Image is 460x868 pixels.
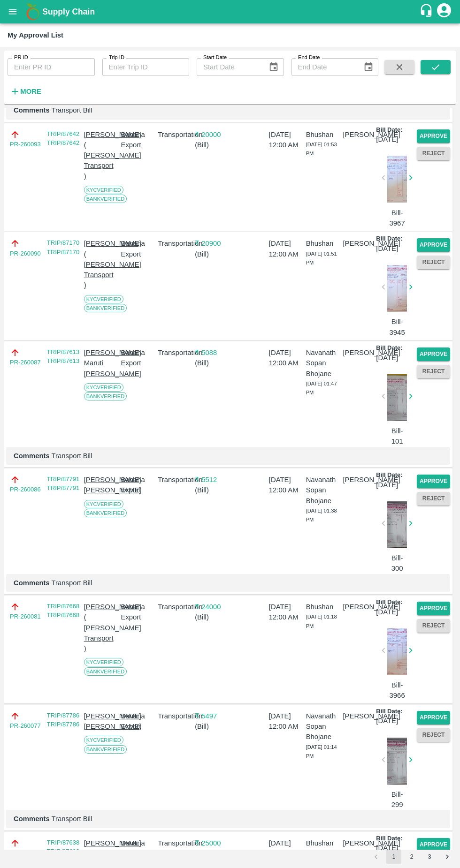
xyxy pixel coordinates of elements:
[195,238,228,249] p: ₹ 20900
[367,849,456,864] nav: pagination navigation
[197,58,261,76] input: Start Date
[8,83,44,99] button: More
[436,2,452,22] div: account of current user
[158,602,191,612] p: Transportation
[84,195,127,203] span: Bank Verified
[195,347,228,358] p: ₹ 5088
[343,838,376,848] p: [PERSON_NAME]
[376,234,402,243] p: Bill Date:
[417,238,450,252] button: Approve
[419,3,436,20] div: customer-support
[306,251,337,266] span: [DATE] 01:51 PM
[376,834,402,843] p: Bill Date:
[42,7,95,16] b: Supply Chain
[84,392,127,400] span: Bank Verified
[158,238,191,249] p: Transportation
[195,612,228,622] p: ( Bill )
[23,2,42,21] img: logo
[203,54,227,61] label: Start Date
[440,849,455,864] button: Go to next page
[195,475,228,485] p: ₹ 5512
[195,848,228,859] p: ( Bill )
[47,712,79,728] a: TRIP/87786 TRIP/87786
[306,744,337,759] span: [DATE] 01:14 PM
[306,347,339,379] p: Navanath Sopan Bhojane
[376,598,402,607] p: Bill Date:
[14,815,50,823] b: Comments
[158,347,191,358] p: Transportation
[417,365,450,378] button: Reject
[47,603,79,619] a: TRIP/87668 TRIP/87668
[84,500,123,508] span: KYC Verified
[84,667,127,676] span: Bank Verified
[269,238,302,259] p: [DATE] 12:00 AM
[343,711,376,721] p: [PERSON_NAME]
[121,347,154,369] p: Banana Export
[387,680,407,701] p: Bill-3966
[376,126,402,135] p: Bill Date:
[102,58,190,76] input: Enter Trip ID
[269,347,302,369] p: [DATE] 12:00 AM
[84,711,117,732] p: [PERSON_NAME] [PERSON_NAME]
[10,358,41,367] a: PR-260087
[10,485,41,494] a: PR-260086
[306,838,339,848] p: Bhushan
[14,452,50,460] b: Comments
[291,58,356,76] input: End Date
[360,58,377,76] button: Choose date
[376,134,398,144] p: [DATE]
[387,317,407,338] p: Bill-3945
[376,480,398,490] p: [DATE]
[14,451,443,461] p: Transport Bill
[306,711,339,742] p: Navanath Sopan Bhojane
[195,140,228,150] p: ( Bill )
[195,485,228,495] p: ( Bill )
[8,58,95,76] input: Enter PR ID
[121,711,154,732] p: Banana Export
[158,475,191,485] p: Transportation
[8,29,63,41] div: My Approval List
[84,347,117,379] p: [PERSON_NAME] Maruti [PERSON_NAME]
[343,475,376,485] p: [PERSON_NAME]
[84,304,127,312] span: Bank Verified
[417,256,450,269] button: Reject
[195,602,228,612] p: ₹ 24000
[14,579,50,587] b: Comments
[84,509,127,517] span: Bank Verified
[306,614,337,629] span: [DATE] 01:18 PM
[84,129,117,181] p: [PERSON_NAME] ( [PERSON_NAME] Transport )
[47,839,79,855] a: TRIP/87638 TRIP/87638
[14,106,50,114] b: Comments
[84,745,127,754] span: Bank Verified
[109,54,124,61] label: Trip ID
[42,5,419,18] a: Supply Chain
[10,612,41,621] a: PR-260081
[417,492,450,506] button: Reject
[265,58,283,76] button: Choose date
[417,147,450,160] button: Reject
[10,140,41,149] a: PR-260093
[14,105,443,115] p: Transport Bill
[269,475,302,496] p: [DATE] 12:00 AM
[417,711,450,725] button: Approve
[298,54,320,61] label: End Date
[47,348,79,365] a: TRIP/87613 TRIP/87613
[269,838,302,859] p: [DATE] 12:00 AM
[269,711,302,732] p: [DATE] 12:00 AM
[376,353,398,363] p: [DATE]
[376,716,398,726] p: [DATE]
[121,129,154,151] p: Banana Export
[269,602,302,623] p: [DATE] 12:00 AM
[387,789,407,810] p: Bill-299
[84,295,123,303] span: KYC Verified
[2,1,23,23] button: open drawer
[121,238,154,259] p: Banana Export
[376,344,402,353] p: Bill Date:
[121,838,154,859] p: Banana Export
[422,849,437,864] button: Go to page 3
[306,602,339,612] p: Bhushan
[47,130,79,147] a: TRIP/87642 TRIP/87642
[343,129,376,140] p: [PERSON_NAME]
[195,711,228,721] p: ₹ 5497
[376,707,402,716] p: Bill Date:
